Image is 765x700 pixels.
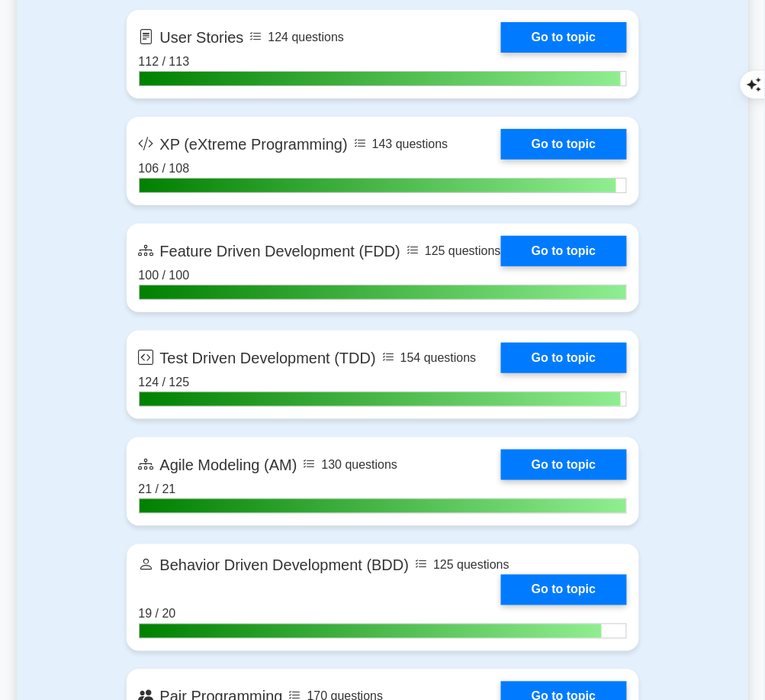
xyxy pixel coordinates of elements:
a: Go to topic [501,22,626,53]
a: Go to topic [501,129,626,160]
a: Go to topic [501,450,626,480]
a: Go to topic [501,575,626,605]
a: Go to topic [501,236,626,266]
a: Go to topic [501,343,626,373]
